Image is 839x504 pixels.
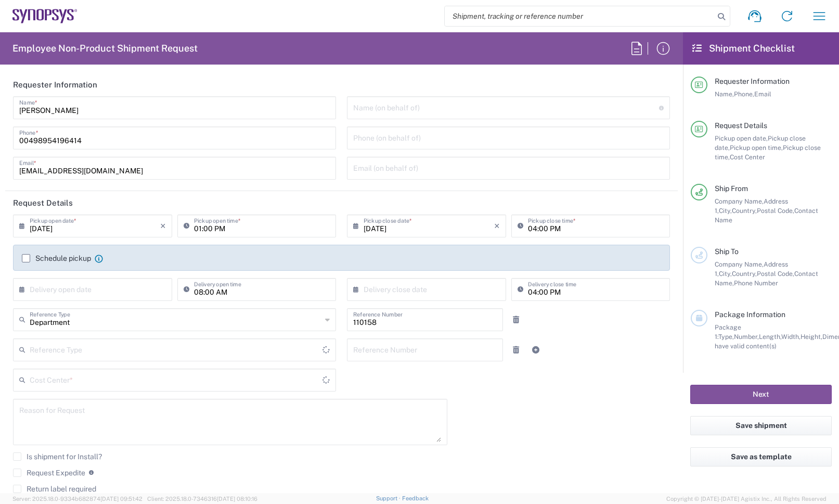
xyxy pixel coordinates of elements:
[734,90,754,98] span: Phone,
[719,270,732,278] span: City,
[732,207,757,215] span: Country,
[718,333,734,341] span: Type,
[715,77,790,85] span: Requester Information
[715,323,741,341] span: Package 1:
[509,343,523,357] a: Remove Reference
[757,207,794,215] span: Postal Code,
[734,333,759,341] span: Number,
[732,270,757,278] span: Country,
[715,197,764,205] span: Company Name,
[13,469,85,477] label: Request Expedite
[12,496,143,502] span: Server: 2025.18.0-9334b682874
[13,198,73,208] h2: Request Details
[730,144,783,152] span: Pickup open time,
[715,134,768,142] span: Pickup open date,
[160,218,166,234] i: ×
[13,485,96,493] label: Return label required
[715,121,767,130] span: Request Details
[719,207,732,215] span: City,
[147,496,257,502] span: Client: 2025.18.0-7346316
[715,184,748,193] span: Ship From
[13,452,102,461] label: Is shipment for Install?
[759,333,781,341] span: Length,
[715,260,764,268] span: Company Name,
[376,495,402,501] a: Support
[100,496,143,502] span: [DATE] 09:51:42
[734,279,778,287] span: Phone Number
[715,310,785,319] span: Package Information
[528,343,543,357] a: Add Reference
[690,385,832,404] button: Next
[22,254,91,262] label: Schedule pickup
[690,447,832,467] button: Save as template
[12,42,198,55] h2: Employee Non-Product Shipment Request
[715,90,734,98] span: Name,
[692,42,795,55] h2: Shipment Checklist
[801,333,822,341] span: Height,
[13,80,97,90] h2: Requester Information
[666,494,827,503] span: Copyright © [DATE]-[DATE] Agistix Inc., All Rights Reserved
[402,495,429,501] a: Feedback
[494,218,500,234] i: ×
[690,416,832,435] button: Save shipment
[757,270,794,278] span: Postal Code,
[509,312,523,327] a: Remove Reference
[715,247,739,256] span: Ship To
[217,496,257,502] span: [DATE] 08:10:16
[754,90,771,98] span: Email
[445,6,714,26] input: Shipment, tracking or reference number
[781,333,801,341] span: Width,
[730,153,765,161] span: Cost Center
